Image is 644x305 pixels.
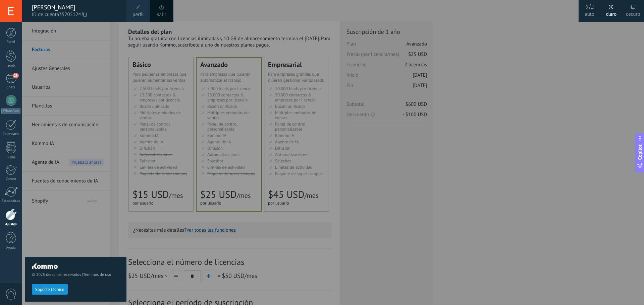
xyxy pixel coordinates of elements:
[32,11,120,18] span: ID de cuenta
[83,272,111,277] a: Términos de uso
[1,40,21,44] div: Panel
[1,64,21,68] div: Leads
[32,287,68,292] a: Soporte técnico
[35,287,64,292] span: Soporte técnico
[59,11,87,18] span: 35205124
[1,155,21,160] div: Listas
[637,144,643,160] span: Copilot
[1,85,21,90] div: Chats
[1,177,21,181] div: Correo
[1,246,21,250] div: Ayuda
[1,222,21,227] div: Ajustes
[32,272,120,277] span: © 2025 derechos reservados |
[626,4,640,22] div: oscuro
[132,11,144,18] span: perfil
[32,4,120,11] div: [PERSON_NAME]
[32,284,68,295] button: Soporte técnico
[585,4,594,22] div: auto
[1,199,21,203] div: Estadísticas
[157,11,166,18] a: salir
[1,108,20,114] div: WhatsApp
[13,73,18,78] span: 29
[1,132,21,136] div: Calendario
[606,4,617,22] div: claro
